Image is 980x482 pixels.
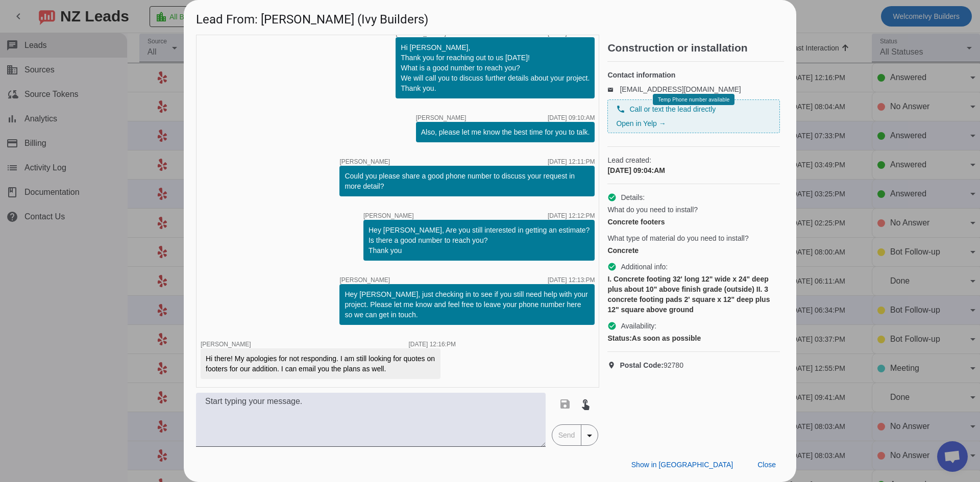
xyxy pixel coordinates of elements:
mat-icon: location_on [607,361,620,369]
div: As soon as possible [607,333,780,343]
mat-icon: check_circle [607,321,617,331]
div: Concrete footers [607,217,780,227]
div: [DATE] 12:12:PM [548,213,595,219]
span: Details: [621,192,645,202]
div: Concrete [607,245,780,256]
span: [PERSON_NAME] [201,341,251,348]
div: [DATE] 12:16:PM [409,341,456,347]
span: Show in [GEOGRAPHIC_DATA] [631,461,733,469]
span: 92780 [620,360,683,370]
mat-icon: arrow_drop_down [583,429,596,442]
div: Hey [PERSON_NAME], Are you still interested in getting an estimate? Is there a good number to rea... [369,225,590,256]
span: [PERSON_NAME] [416,115,467,121]
span: What type of material do you need to install? [607,233,748,243]
span: Call or text the lead directly [629,104,716,114]
a: Open in Yelp → [616,119,666,128]
mat-icon: check_circle [607,193,617,202]
div: [DATE] 09:04:AM [548,30,595,36]
div: Hi [PERSON_NAME], Thank you for reaching out to us [DATE]! What is a good number to reach you? We... [401,42,590,93]
strong: Postal Code: [620,361,664,369]
mat-icon: check_circle [607,262,617,271]
span: [PERSON_NAME] [339,277,390,283]
div: Also, please let me know the best time for you to talk.​ [421,127,590,137]
span: [PERSON_NAME] [396,30,446,36]
div: Hey [PERSON_NAME], just checking in to see if you still need help with your project. Please let m... [345,289,590,320]
mat-icon: email [607,87,620,92]
h4: Contact information [607,70,780,80]
span: Temp Phone number available [658,97,729,103]
h2: Construction or installation [607,43,784,53]
span: What do you need to install? [607,205,698,215]
strong: Status: [607,334,631,342]
span: Availability: [621,321,656,331]
button: Show in [GEOGRAPHIC_DATA] [623,455,741,474]
span: Close [757,461,776,469]
span: [PERSON_NAME] [363,213,414,219]
mat-icon: phone [616,105,625,114]
span: [PERSON_NAME] [339,159,390,165]
div: I. Concrete footing 32' long 12" wide x 24" deep plus about 10" above finish grade (outside) II. ... [607,274,780,315]
span: Additional info: [621,262,668,272]
div: [DATE] 09:10:AM [548,115,595,121]
div: Could you please share a good phone number to discuss your request in more detail?​ [345,171,590,191]
div: Hi there! My apologies for not responding. I am still looking for quotes on footers for our addit... [206,353,435,374]
mat-icon: touch_app [579,398,592,410]
span: Lead created: [607,155,780,165]
div: [DATE] 09:04:AM [607,165,780,175]
a: [EMAIL_ADDRESS][DOMAIN_NAME] [620,85,741,93]
div: [DATE] 12:11:PM [548,159,595,165]
button: Close [749,455,784,474]
div: [DATE] 12:13:PM [548,277,595,283]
